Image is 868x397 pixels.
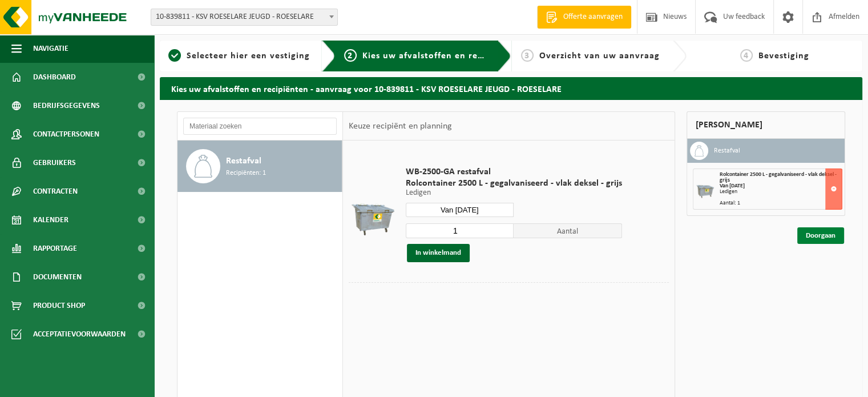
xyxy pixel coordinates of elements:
[344,49,357,62] span: 2
[687,111,845,139] div: [PERSON_NAME]
[33,63,76,91] span: Dashboard
[560,11,625,23] span: Offerte aanvragen
[226,154,261,168] span: Restafval
[539,51,660,61] span: Overzicht van uw aanvraag
[521,49,534,62] span: 3
[33,149,76,177] span: Gebruikers
[720,189,842,195] div: Ledigen
[758,51,809,61] span: Bevestiging
[537,6,631,29] a: Offerte aanvragen
[406,166,622,178] span: WB-2500-GA restafval
[33,291,85,320] span: Product Shop
[187,51,310,61] span: Selecteer hier een vestiging
[406,189,622,197] p: Ledigen
[33,120,99,149] span: Contactpersonen
[797,227,844,244] a: Doorgaan
[151,9,338,26] span: 10-839811 - KSV ROESELARE JEUGD - ROESELARE
[33,91,100,120] span: Bedrijfsgegevens
[33,34,68,63] span: Navigatie
[151,9,337,25] span: 10-839811 - KSV ROESELARE JEUGD - ROESELARE
[362,51,519,61] span: Kies uw afvalstoffen en recipiënten
[720,183,745,189] strong: Van [DATE]
[407,244,470,262] button: In winkelmand
[720,200,842,206] div: Aantal: 1
[406,178,622,189] span: Rolcontainer 2500 L - gegalvaniseerd - vlak deksel - grijs
[226,168,266,179] span: Recipiënten: 1
[165,49,313,63] a: 1Selecteer hier een vestiging
[33,206,68,234] span: Kalender
[740,49,753,62] span: 4
[160,77,862,99] h2: Kies uw afvalstoffen en recipiënten - aanvraag voor 10-839811 - KSV ROESELARE JEUGD - ROESELARE
[183,118,337,135] input: Materiaal zoeken
[33,177,78,206] span: Contracten
[720,171,837,183] span: Rolcontainer 2500 L - gegalvaniseerd - vlak deksel - grijs
[33,234,77,263] span: Rapportage
[33,320,126,348] span: Acceptatievoorwaarden
[714,142,740,160] h3: Restafval
[514,223,622,238] span: Aantal
[168,49,181,62] span: 1
[33,263,82,291] span: Documenten
[343,112,457,141] div: Keuze recipiënt en planning
[406,203,514,217] input: Selecteer datum
[177,141,342,192] button: Restafval Recipiënten: 1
